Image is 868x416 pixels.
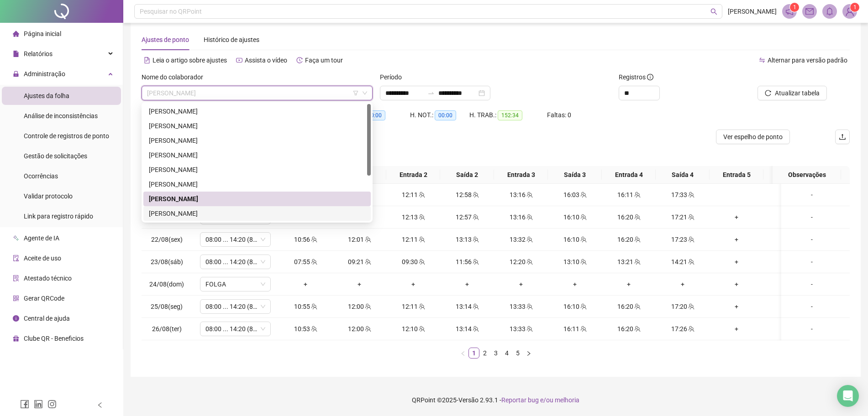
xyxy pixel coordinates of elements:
span: team [579,259,587,265]
div: 12:20 [498,257,544,267]
span: down [260,326,266,332]
div: 12:57 [444,212,490,222]
span: facebook [20,400,29,409]
span: 12:58 [456,191,472,198]
span: linkedin [34,400,43,409]
span: Relatórios [24,50,53,57]
span: Observações [776,170,837,180]
span: 08:00 ... 14:20 (8 HORAS) [205,322,265,336]
div: 12:00 [336,302,383,312]
th: Saída 4 [656,166,710,184]
span: Faltas: 0 [547,111,571,119]
span: 12:11 [402,191,418,198]
span: Ver espelho de ponto [723,132,783,142]
div: + [713,212,760,222]
button: Ver espelho de ponto [716,130,790,144]
span: 16:03 [563,191,579,198]
th: Entrada 5 [710,166,763,184]
div: 17:20 [659,302,706,312]
div: + [713,324,760,334]
span: team [633,259,641,265]
footer: QRPoint © 2025 - 2.93.1 - [123,384,868,416]
div: H. NOT.: [410,110,469,120]
span: team [364,236,371,243]
div: - [785,257,839,267]
span: solution [13,275,19,281]
div: 07:55 [282,257,329,267]
span: Gerar QRCode [24,295,64,302]
div: [PERSON_NAME] [149,135,365,146]
span: right [526,351,531,356]
div: 13:33 [498,324,544,334]
li: 2 [479,348,490,359]
span: team [418,214,425,220]
span: left [460,351,466,356]
div: [PERSON_NAME] [149,106,365,116]
sup: 1 [790,3,799,12]
div: 09:21 [336,257,383,267]
div: - [785,234,839,244]
span: Clube QR - Beneficios [24,335,84,342]
button: Atualizar tabela [758,86,827,100]
span: team [633,236,641,243]
span: Central de ajuda [24,315,70,322]
span: down [260,237,266,242]
span: Ajustes da folha [24,92,69,99]
div: 12:11 [390,302,437,312]
span: team [310,326,317,332]
span: swap-right [427,89,435,97]
li: 5 [512,348,523,359]
div: + [498,279,544,289]
li: 4 [501,348,512,359]
span: 08:00 ... 14:20 (8 HORAS) [205,300,265,313]
span: qrcode [13,295,19,302]
span: gift [13,335,19,342]
div: + [767,257,814,267]
span: team [687,303,694,310]
div: DARLAN SILVA CARVALHO [143,148,371,162]
div: + [767,212,814,222]
div: 10:56 [282,234,329,244]
span: Gestão de solicitações [24,152,87,160]
span: team [472,259,479,265]
div: BARBARA LORRAINE RIBEIRO DE SOUSA SILVA [143,119,371,133]
span: team [579,303,587,310]
span: team [579,236,587,243]
span: team [633,303,641,310]
div: + [767,324,814,334]
span: 08:00 ... 14:20 (8 HORAS) [205,255,265,269]
div: GISELE DE CASTRO SANTIAGO [143,162,371,177]
div: JULIANA LIMA DOS SANTOS [143,177,371,192]
span: swap [759,57,765,63]
div: 12:01 [336,234,383,244]
sup: Atualize o seu contato no menu Meus Dados [850,3,859,12]
span: team [418,236,425,243]
span: team [418,259,425,265]
span: team [472,192,479,198]
span: team [579,214,587,220]
div: Open Intercom Messenger [837,385,859,407]
div: + [713,234,760,244]
span: team [472,303,479,310]
div: LIVIA DA SILVA DE SOUSA [143,206,371,221]
div: 12:13 [390,212,437,222]
span: 24/08(dom) [149,281,184,288]
div: BRUNO SILVA LEANDRO [143,133,371,148]
span: team [310,303,317,310]
div: 13:32 [498,234,544,244]
div: + [282,279,329,289]
div: 16:20 [605,324,652,334]
span: team [633,192,641,198]
span: filter [353,90,358,96]
span: Reportar bug e/ou melhoria [501,396,579,404]
div: HE 3: [351,110,410,120]
span: Atestado técnico [24,275,72,282]
div: 14:21 [659,257,706,267]
div: 16:20 [605,234,652,244]
div: + [767,302,814,312]
th: Entrada 2 [386,166,440,184]
div: 11:56 [444,257,490,267]
a: 3 [491,348,501,358]
span: team [633,214,641,220]
span: team [418,326,425,332]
